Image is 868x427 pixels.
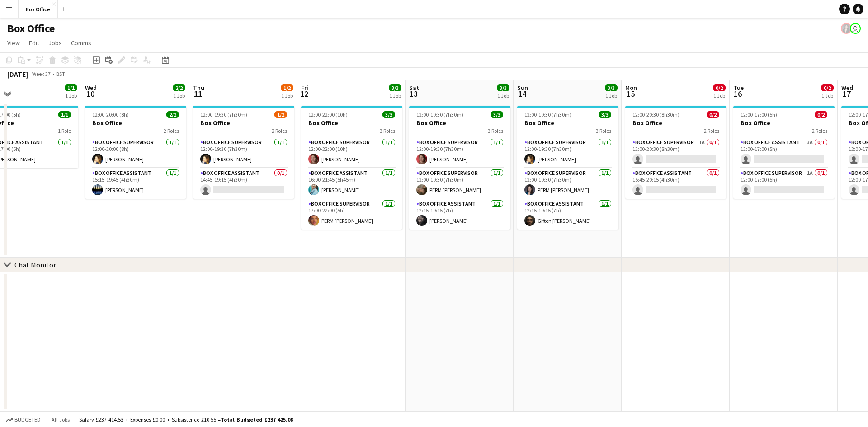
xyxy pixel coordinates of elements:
span: Sat [409,84,419,92]
span: 3 Roles [380,127,395,134]
span: Comms [71,39,91,47]
span: 3/3 [382,111,395,118]
span: Edit [29,39,39,47]
a: View [4,37,24,49]
span: 2/2 [173,84,185,91]
app-card-role: Box Office Supervisor1/112:00-20:00 (8h)[PERSON_NAME] [85,137,186,168]
span: 2/2 [166,111,179,118]
span: 12:00-19:30 (7h30m) [524,111,571,118]
span: All jobs [50,416,71,423]
h3: Box Office [193,119,294,127]
app-job-card: 12:00-20:30 (8h30m)0/2Box Office2 RolesBox Office Supervisor1A0/112:00-20:30 (8h30m) Box Office A... [625,106,726,199]
div: 1 Job [281,92,293,99]
app-job-card: 12:00-20:00 (8h)2/2Box Office2 RolesBox Office Supervisor1/112:00-20:00 (8h)[PERSON_NAME]Box Offi... [85,106,186,199]
div: 1 Job [713,92,725,99]
div: Salary £237 414.53 + Expenses £0.00 + Subsistence £10.55 = [79,416,293,423]
app-card-role: Box Office Supervisor1/112:00-19:30 (7h30m)[PERSON_NAME] [409,137,510,168]
span: 10 [84,89,97,99]
span: 12:00-22:00 (10h) [308,111,348,118]
span: Week 37 [30,70,52,77]
span: 11 [192,89,204,99]
app-card-role: Box Office Supervisor1A0/112:00-17:00 (5h) [733,168,835,199]
span: Total Budgeted £237 425.08 [221,416,293,423]
app-job-card: 12:00-17:00 (5h)0/2Box Office2 RolesBox Office Assistant3A0/112:00-17:00 (5h) Box Office Supervis... [733,106,835,199]
a: Comms [67,37,95,49]
span: 0/2 [707,111,719,118]
app-user-avatar: Lexi Clare [841,23,852,34]
span: Fri [301,84,308,92]
app-card-role: Box Office Assistant3A0/112:00-17:00 (5h) [733,137,835,168]
span: 0/2 [815,111,827,118]
app-card-role: Box Office Assistant0/114:45-19:15 (4h30m) [193,168,294,199]
div: [DATE] [7,70,28,79]
app-card-role: Box Office Supervisor1/117:00-22:00 (5h)PERM [PERSON_NAME] [301,199,402,230]
app-card-role: Box Office Assistant1/112:15-19:15 (7h)Giften [PERSON_NAME] [517,199,618,230]
span: 1/2 [274,111,287,118]
button: Budgeted [5,415,42,425]
span: Wed [841,84,853,92]
app-job-card: 12:00-19:30 (7h30m)3/3Box Office3 RolesBox Office Supervisor1/112:00-19:30 (7h30m)[PERSON_NAME]Bo... [517,106,618,230]
span: 2 Roles [164,127,179,134]
app-card-role: Box Office Supervisor1/112:00-19:30 (7h30m)[PERSON_NAME] [193,137,294,168]
span: 3/3 [389,84,401,91]
span: 1/2 [281,84,293,91]
app-card-role: Box Office Supervisor1/112:00-19:30 (7h30m)PERM [PERSON_NAME] [409,168,510,199]
span: 12:00-17:00 (5h) [741,111,777,118]
app-card-role: Box Office Supervisor1/112:00-22:00 (10h)[PERSON_NAME] [301,137,402,168]
span: Wed [85,84,97,92]
span: 0/2 [821,84,834,91]
span: 1/1 [65,84,77,91]
app-job-card: 12:00-19:30 (7h30m)1/2Box Office2 RolesBox Office Supervisor1/112:00-19:30 (7h30m)[PERSON_NAME]Bo... [193,106,294,199]
span: Mon [625,84,637,92]
span: Budgeted [14,417,41,423]
h3: Box Office [409,119,510,127]
div: 1 Job [389,92,401,99]
span: 2 Roles [272,127,287,134]
span: View [7,39,20,47]
div: 1 Job [173,92,185,99]
span: 15 [624,89,637,99]
span: 12:00-20:00 (8h) [92,111,129,118]
div: 1 Job [605,92,617,99]
span: 13 [408,89,419,99]
app-card-role: Box Office Assistant0/115:45-20:15 (4h30m) [625,168,726,199]
button: Box Office [19,0,58,18]
span: 3/3 [599,111,611,118]
a: Edit [25,37,43,49]
span: 12 [300,89,308,99]
app-card-role: Box Office Supervisor1/112:00-19:30 (7h30m)[PERSON_NAME] [517,137,618,168]
span: 0/2 [713,84,726,91]
span: 1/1 [58,111,71,118]
app-job-card: 12:00-22:00 (10h)3/3Box Office3 RolesBox Office Supervisor1/112:00-22:00 (10h)[PERSON_NAME]Box Of... [301,106,402,230]
a: Jobs [45,37,66,49]
h3: Box Office [733,119,835,127]
span: 12:00-19:30 (7h30m) [416,111,463,118]
app-user-avatar: Millie Haldane [850,23,861,34]
h1: Box Office [7,22,55,35]
span: 1 Role [58,127,71,134]
span: 16 [732,89,744,99]
span: Tue [733,84,744,92]
span: Thu [193,84,204,92]
span: Jobs [48,39,62,47]
h3: Box Office [517,119,618,127]
app-card-role: Box Office Supervisor1A0/112:00-20:30 (8h30m) [625,137,726,168]
h3: Box Office [625,119,726,127]
div: 1 Job [65,92,77,99]
span: 12:00-20:30 (8h30m) [632,111,679,118]
div: BST [56,70,65,77]
span: 3 Roles [488,127,503,134]
span: 17 [840,89,853,99]
h3: Box Office [85,119,186,127]
span: 2 Roles [704,127,719,134]
app-card-role: Box Office Supervisor1/112:00-19:30 (7h30m)PERM [PERSON_NAME] [517,168,618,199]
span: Sun [517,84,528,92]
span: 3 Roles [596,127,611,134]
h3: Box Office [301,119,402,127]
